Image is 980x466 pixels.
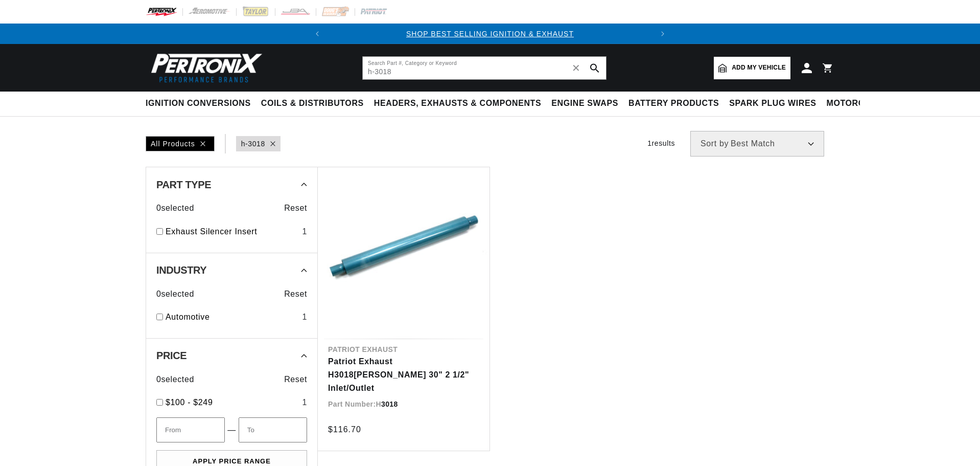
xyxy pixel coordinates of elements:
[156,265,206,275] span: Industry
[701,140,729,148] span: Sort by
[374,98,541,109] span: Headers, Exhausts & Components
[729,98,816,109] span: Spark Plug Wires
[156,350,186,361] span: Price
[156,287,194,301] span: 0 selected
[822,92,893,116] summary: Motorcycle
[302,396,307,409] div: 1
[551,98,618,109] span: Engine Swaps
[690,131,824,157] select: Sort by
[227,424,236,437] span: —
[256,92,369,116] summary: Coils & Distributors
[166,225,298,238] a: Exhaust Silencer Insert
[363,57,606,79] input: Search Part #, Category or Keyword
[146,98,251,109] span: Ignition Conversions
[261,98,364,109] span: Coils & Distributors
[156,417,225,442] input: From
[156,373,194,386] span: 0 selected
[628,98,719,109] span: Battery Products
[369,92,546,116] summary: Headers, Exhausts & Components
[156,202,194,215] span: 0 selected
[166,398,213,407] span: $100 - $249
[328,355,479,394] a: Patriot Exhaust H3018[PERSON_NAME] 30" 2 1/2" Inlet/Outlet
[827,98,888,109] span: Motorcycle
[146,50,263,85] img: Pertronix
[284,202,307,215] span: Reset
[284,287,307,301] span: Reset
[652,24,673,44] button: Translation missing: en.sections.announcements.next_announcement
[166,310,298,324] a: Automotive
[239,417,307,442] input: To
[732,63,786,73] span: Add my vehicle
[546,92,623,116] summary: Engine Swaps
[623,92,724,116] summary: Battery Products
[406,30,574,38] a: SHOP BEST SELLING IGNITION & EXHAUST
[647,139,675,147] span: 1 results
[146,136,215,151] div: All Products
[241,138,265,149] a: h-3018
[302,225,307,238] div: 1
[328,28,652,39] div: Announcement
[307,24,328,44] button: Translation missing: en.sections.announcements.previous_announcement
[146,92,256,116] summary: Ignition Conversions
[714,57,790,79] a: Add my vehicle
[584,57,606,79] button: search button
[328,28,652,39] div: 1 of 2
[302,310,307,324] div: 1
[120,24,860,44] slideshow-component: Translation missing: en.sections.announcements.announcement_bar
[284,373,307,386] span: Reset
[156,180,211,190] span: Part Type
[724,92,821,116] summary: Spark Plug Wires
